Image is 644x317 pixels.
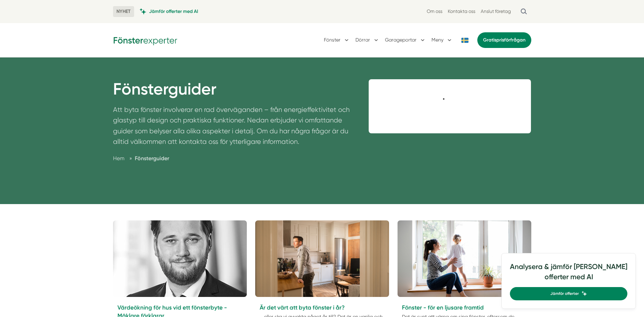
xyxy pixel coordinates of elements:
a: Hem [113,155,125,162]
img: fönsterbyte fördelar, fönsterbyte miljö, fönsterbyte hållbarhet [398,220,531,297]
span: Jämför offerter med AI [149,8,198,15]
a: Kontakta oss [448,8,475,15]
button: Fönster [324,31,350,49]
button: Meny [431,31,453,49]
span: NYHET [113,6,134,17]
a: Om oss [427,8,442,15]
a: Är det värt att byta fönster i år? [260,304,345,311]
a: Gratisprisförfrågan [477,32,531,48]
h4: Analysera & jämför [PERSON_NAME] offerter med AI [510,262,627,287]
span: Gratis [483,37,496,43]
p: Att byta fönster involverar en rad överväganden – från energieffektivitet och glastyp till design... [113,104,353,151]
a: Anslut företag [481,8,511,15]
a: Fönsterguider [135,155,169,162]
img: värdeökning hus, värdeökning fönsterbyte [113,220,247,297]
button: Garageportar [385,31,426,49]
img: Fönsterexperter Logotyp [113,35,178,45]
h1: Fönsterguider [113,79,353,104]
a: Jämför offerter med AI [140,8,198,15]
img: byta fönster [255,220,389,297]
a: Fönster - för en ljusare framtid [402,304,484,311]
a: Jämför offerter [510,287,627,300]
span: Jämför offerter [550,290,579,297]
span: » [129,154,132,163]
button: Dörrar [355,31,380,49]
